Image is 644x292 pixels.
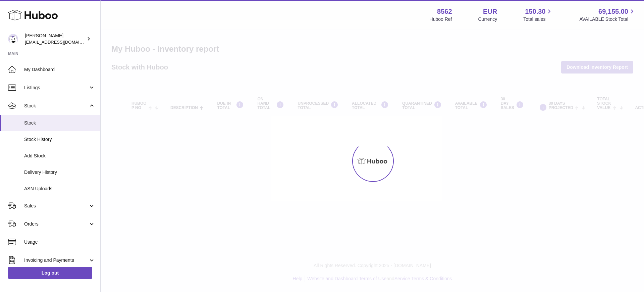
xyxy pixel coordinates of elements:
span: Delivery History [24,169,95,176]
div: Currency [478,16,497,22]
span: 69,155.00 [598,7,628,16]
span: My Dashboard [24,66,95,73]
a: 150.30 Total sales [523,7,553,22]
img: fumi@codeofbell.com [8,34,18,44]
span: Total sales [523,16,553,22]
span: Usage [24,239,95,245]
span: ASN Uploads [24,186,95,192]
span: AVAILABLE Stock Total [579,16,636,22]
a: Log out [8,267,92,279]
span: Add Stock [24,153,95,159]
span: Stock History [24,136,95,143]
a: 69,155.00 AVAILABLE Stock Total [579,7,636,22]
span: Invoicing and Payments [24,257,88,263]
strong: 8562 [437,7,452,16]
strong: EUR [483,7,497,16]
div: Huboo Ref [430,16,452,22]
span: Listings [24,85,88,91]
span: Stock [24,120,95,126]
div: [PERSON_NAME] [25,33,85,45]
span: Orders [24,221,88,227]
span: Stock [24,103,88,109]
span: 150.30 [525,7,545,16]
span: Sales [24,203,88,209]
span: [EMAIL_ADDRESS][DOMAIN_NAME] [25,39,99,45]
